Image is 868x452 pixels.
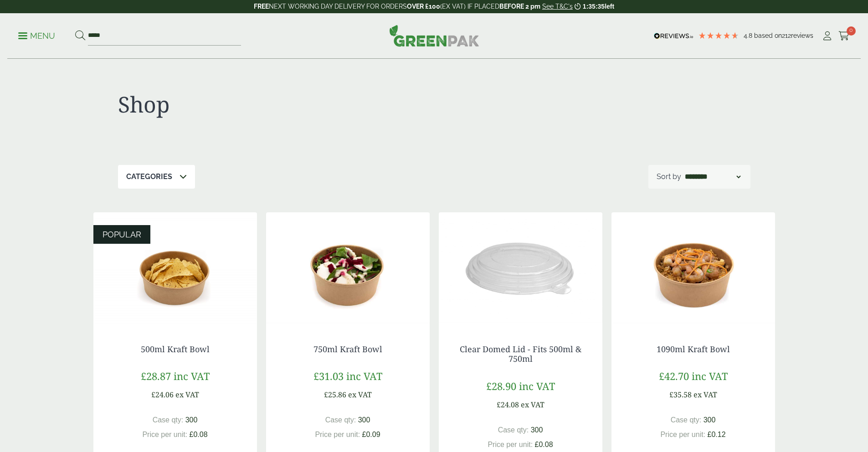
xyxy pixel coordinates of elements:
[439,212,602,326] img: Clear Domed Lid - Fits 750ml-0
[141,344,210,354] a: 500ml Kraft Bowl
[657,171,681,182] p: Sort by
[315,431,360,438] span: Price per unit:
[18,31,55,40] a: Menu
[657,344,730,354] a: 1090ml Kraft Bowl
[782,32,791,39] span: 212
[175,390,199,400] span: ex VAT
[671,416,702,424] span: Case qty:
[498,426,529,434] span: Case qty:
[346,369,382,383] span: inc VAT
[704,416,716,424] span: 300
[605,3,614,10] span: left
[313,344,382,354] a: 750ml Kraft Bowl
[324,390,346,400] span: £25.86
[660,431,705,438] span: Price per unit:
[754,32,782,39] span: Based on
[654,33,693,39] img: REVIEWS.io
[153,416,184,424] span: Case qty:
[838,31,850,41] i: Cart
[488,441,533,448] span: Price per unit:
[611,212,775,326] img: Kraft Bowl 1090ml with Prawns and Rice
[325,416,356,424] span: Case qty:
[693,390,717,400] span: ex VAT
[348,390,372,400] span: ex VAT
[174,369,210,383] span: inc VAT
[103,230,141,239] span: POPULAR
[486,379,516,393] span: £28.90
[266,212,430,326] img: Kraft Bowl 750ml with Goats Cheese Salad Open
[190,431,208,438] span: £0.08
[521,400,544,410] span: ex VAT
[460,344,581,365] a: Clear Domed Lid - Fits 500ml & 750ml
[847,26,856,36] span: 0
[358,416,370,424] span: 300
[151,390,174,400] span: £24.06
[499,3,540,10] strong: BEFORE 2 pm
[659,369,689,383] span: £42.70
[791,32,813,39] span: reviews
[142,431,187,438] span: Price per unit:
[838,29,850,43] a: 0
[407,3,440,10] strong: OVER £100
[531,426,543,434] span: 300
[822,31,833,41] i: My Account
[93,212,257,326] img: Kraft Bowl 500ml with Nachos
[683,171,742,182] select: Shop order
[389,25,479,46] img: GreenPak Supplies
[18,31,55,41] p: Menu
[698,31,739,40] div: 4.79 Stars
[542,3,573,10] a: See T&C's
[185,416,198,424] span: 300
[141,369,171,383] span: £28.87
[126,171,172,182] p: Categories
[118,91,434,118] h1: Shop
[362,431,380,438] span: £0.09
[669,390,692,400] span: £35.58
[254,3,269,10] strong: FREE
[313,369,344,383] span: £31.03
[744,32,754,39] span: 4.8
[692,369,728,383] span: inc VAT
[535,441,553,448] span: £0.08
[708,431,726,438] span: £0.12
[519,379,555,393] span: inc VAT
[497,400,519,410] span: £24.08
[583,3,605,10] span: 1:35:35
